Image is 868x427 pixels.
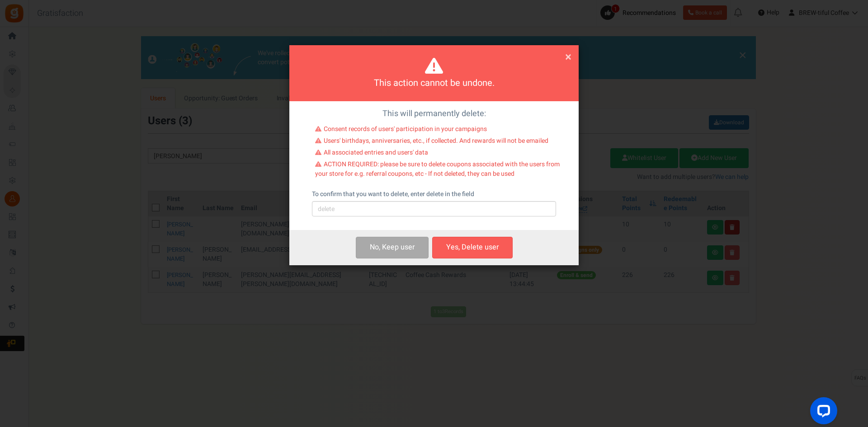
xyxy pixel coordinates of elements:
li: All associated entries and users' data [315,148,560,160]
input: delete [312,201,556,216]
label: To confirm that you want to delete, enter delete in the field [312,190,474,199]
span: × [565,48,571,66]
h4: This action cannot be undone. [301,77,567,90]
li: Consent records of users' participation in your campaigns [315,125,560,136]
button: No, Keep user [356,237,429,258]
li: ACTION REQUIRED: please be sure to delete coupons associated with the users from your store for e... [315,160,560,181]
li: Users' birthdays, anniversaries, etc., if collected. And rewards will not be emailed [315,136,560,148]
p: This will permanently delete: [296,108,572,120]
button: Yes, Delete user [432,237,513,258]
